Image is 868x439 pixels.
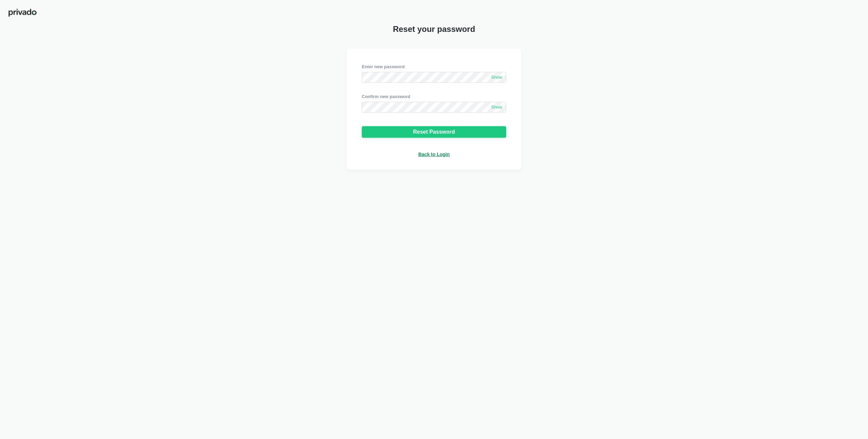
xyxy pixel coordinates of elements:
[413,129,455,135] div: Reset Password
[362,64,506,70] div: Enter new password
[393,24,475,34] span: Reset your password
[491,104,502,110] span: Show
[362,94,506,100] div: Confirm new password
[362,126,506,138] button: Reset Password
[418,151,450,157] a: Back to Login
[491,75,502,80] span: Show
[8,8,37,17] img: privado-logo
